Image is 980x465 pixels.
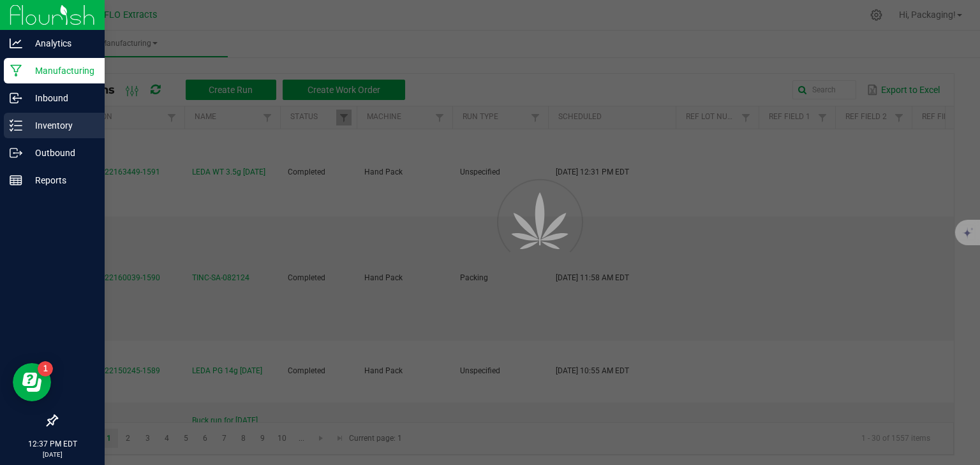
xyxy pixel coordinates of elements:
iframe: Resource center [13,363,51,401]
p: [DATE] [6,450,99,459]
iframe: Resource center unread badge [38,361,53,376]
p: Inventory [22,118,99,133]
p: Inbound [22,90,99,106]
inline-svg: Inventory [10,119,22,132]
inline-svg: Outbound [10,147,22,159]
inline-svg: Inbound [10,92,22,104]
p: Manufacturing [22,63,99,78]
inline-svg: Reports [10,174,22,187]
p: Outbound [22,145,99,161]
inline-svg: Manufacturing [10,64,22,77]
p: Analytics [22,36,99,51]
p: 12:37 PM EDT [6,438,99,450]
inline-svg: Analytics [10,37,22,50]
p: Reports [22,173,99,188]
